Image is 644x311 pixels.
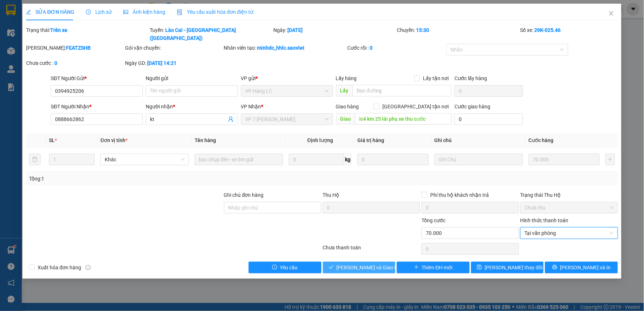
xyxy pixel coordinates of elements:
b: 29K-025.46 [535,27,561,33]
span: Định lượng [307,137,333,143]
div: Số xe: [520,26,619,42]
input: Cước lấy hàng [454,85,523,97]
span: edit [26,9,31,14]
div: SĐT Người Nhận [51,103,143,111]
div: VP gửi [241,74,333,82]
label: Ghi chú đơn hàng [224,192,264,198]
div: Gói vận chuyển: [125,44,223,52]
span: [PERSON_NAME] thay đổi [485,264,543,271]
label: Hình thức thanh toán [520,217,569,223]
input: Dọc đường [355,113,452,125]
button: plusThêm ĐH mới [397,262,470,273]
span: [PERSON_NAME] và Giao hàng [337,264,406,271]
span: Cước hàng [529,137,554,143]
div: SĐT Người Gửi [51,74,143,82]
span: SỬA ĐƠN HÀNG [26,9,74,15]
b: Lào Cai - [GEOGRAPHIC_DATA] ([GEOGRAPHIC_DATA]) [150,27,236,41]
div: Người gửi [146,74,238,82]
input: VD: Bàn, Ghế [195,154,283,165]
div: Cước rồi : [348,44,445,52]
div: Tổng: 1 [29,175,249,183]
input: Ghi chú đơn hàng [224,202,321,213]
span: Phí thu hộ khách nhận trả [427,191,492,199]
img: icon [177,9,183,15]
div: Ngày: [273,26,396,42]
span: SL [49,137,55,143]
b: minhdc_hhlc.saoviet [257,45,305,51]
span: Khác [105,154,184,165]
span: close [608,11,614,16]
b: [DATE] [287,27,303,33]
label: Cước lấy hàng [454,75,487,81]
span: [PERSON_NAME] và In [560,264,611,271]
b: Trên xe [50,27,67,33]
button: printer[PERSON_NAME] và In [545,262,618,273]
button: plus [606,154,615,165]
span: Thêm ĐH mới [422,264,453,271]
input: Cước giao hàng [454,113,523,125]
span: info-circle [86,265,91,270]
div: Chưa thanh toán [322,244,421,256]
span: Yêu cầu [280,264,298,271]
span: Giá trị hàng [357,137,384,143]
input: Ghi Chú [435,154,523,165]
div: Chuyến: [396,26,520,42]
b: 15:30 [416,27,429,33]
span: printer [552,265,557,270]
span: Lấy [336,85,353,96]
span: Thu Hộ [323,192,339,198]
b: 0 [54,60,57,66]
span: picture [123,9,128,14]
span: Chưa thu [525,202,614,213]
th: Ghi chú [432,133,526,148]
div: Nhân viên tạo: [224,44,346,52]
span: VP 7 Phạm Văn Đồng [245,114,329,125]
span: check [329,265,334,270]
button: check[PERSON_NAME] và Giao hàng [323,262,396,273]
span: plus [414,265,419,270]
span: save [477,265,482,270]
span: Lấy tận nơi [420,74,452,82]
span: exclamation-circle [272,265,277,270]
span: Yêu cầu xuất hóa đơn điện tử [177,9,253,15]
span: clock-circle [86,9,91,14]
div: Trạng thái: [25,26,149,42]
button: exclamation-circleYêu cầu [249,262,321,273]
span: Tại văn phòng [525,228,614,239]
input: 0 [357,154,429,165]
span: Tên hàng [195,137,216,143]
span: Tổng cước [421,217,445,223]
b: 0 [370,45,373,51]
button: delete [29,154,41,165]
span: [GEOGRAPHIC_DATA] tận nơi [379,103,452,111]
span: kg [344,154,352,165]
span: Xuất hóa đơn hàng [35,264,84,271]
div: Tuyến: [149,26,273,42]
span: Lịch sử [86,9,112,15]
div: Ngày GD: [125,59,223,67]
input: Dọc đường [353,85,452,96]
div: Chưa cước : [26,59,124,67]
label: Cước giao hàng [454,104,490,109]
span: Lấy hàng [336,75,357,81]
span: Giao hàng [336,104,359,109]
div: [PERSON_NAME]: [26,44,124,52]
button: save[PERSON_NAME] thay đổi [471,262,544,273]
b: [DATE] 14:21 [147,60,176,66]
button: Close [601,4,622,24]
div: Trạng thái Thu Hộ [520,191,618,199]
span: user-add [228,116,234,122]
span: Ảnh kiện hàng [123,9,165,15]
span: VP Hàng LC [245,86,329,96]
span: VP Nhận [241,104,261,109]
b: FEATZSHB [66,45,91,51]
span: Đơn vị tính [100,137,128,143]
div: Người nhận [146,103,238,111]
span: Giao [336,113,355,125]
input: 0 [529,154,600,165]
